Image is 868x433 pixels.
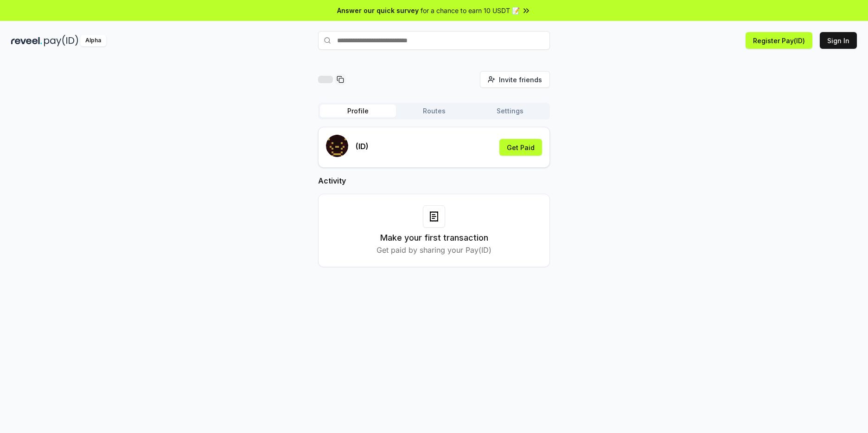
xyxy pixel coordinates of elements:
p: Get paid by sharing your Pay(ID) [377,244,491,256]
button: Settings [472,105,548,118]
button: Sign In [820,32,857,49]
span: Answer our quick survey [337,6,419,15]
div: Alpha [80,35,106,46]
button: Routes [396,105,472,118]
img: pay_id [44,35,78,46]
button: Register Pay(ID) [746,32,812,49]
button: Profile [320,105,396,118]
button: Invite friends [480,71,550,88]
button: Get Paid [499,139,542,156]
span: for a chance to earn 10 USDT 📝 [421,6,520,15]
span: Invite friends [499,75,542,85]
h3: Make your first transaction [380,231,488,244]
h2: Activity [318,175,550,186]
img: reveel_dark [11,35,42,46]
p: (ID) [356,141,369,152]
